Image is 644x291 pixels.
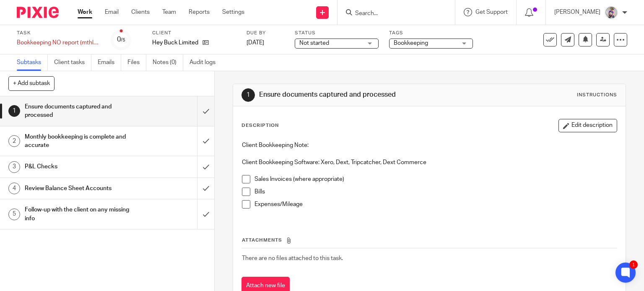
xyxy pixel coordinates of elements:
[8,161,20,173] div: 3
[354,10,430,18] input: Search
[152,30,236,36] label: Client
[577,92,617,98] div: Instructions
[127,54,146,71] a: Files
[17,30,101,36] label: Task
[8,76,55,90] button: + Add subtask
[254,188,617,196] p: Bills
[389,30,473,36] label: Tags
[247,30,284,36] label: Due by
[98,54,121,71] a: Emails
[117,35,125,44] div: 0
[242,255,343,261] span: There are no files attached to this task.
[8,105,20,117] div: 1
[25,100,134,122] h1: Ensure documents captured and processed
[242,141,617,149] p: Client Bookkeeping Note:
[17,39,101,47] div: Bookkeeping NO report (mthly) - September
[152,39,198,47] p: Hey Buck Limited
[247,40,264,46] span: [DATE]
[54,54,91,71] a: Client tasks
[131,8,150,16] a: Clients
[295,30,379,36] label: Status
[78,8,92,16] a: Work
[162,8,176,16] a: Team
[121,38,125,42] small: /5
[558,119,617,132] button: Edit description
[8,183,20,194] div: 4
[241,88,255,102] div: 1
[8,209,20,220] div: 5
[17,54,48,71] a: Subtasks
[17,7,59,18] img: Pixie
[105,8,119,16] a: Email
[241,122,279,129] p: Description
[242,158,617,167] p: Client Bookkeeping Software: Xero, Dext, Tripcatcher, Dext Commerce
[190,54,222,71] a: Audit logs
[629,260,638,269] div: 1
[189,8,210,16] a: Reports
[299,40,329,46] span: Not started
[605,6,618,19] img: DBTieDye.jpg
[25,203,134,225] h1: Follow-up with the client on any missing info
[554,8,600,16] p: [PERSON_NAME]
[259,90,447,99] h1: Ensure documents captured and processed
[242,238,282,242] span: Attachments
[222,8,244,16] a: Settings
[25,131,134,152] h1: Monthly bookkeeping is complete and accurate
[254,200,617,209] p: Expenses/Mileage
[394,40,428,46] span: Bookkeeping
[25,160,134,173] h1: P&L Checks
[254,175,617,183] p: Sales Invoices (where appropriate)
[153,54,183,71] a: Notes (0)
[475,9,508,15] span: Get Support
[8,135,20,147] div: 2
[25,182,134,195] h1: Review Balance Sheet Accounts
